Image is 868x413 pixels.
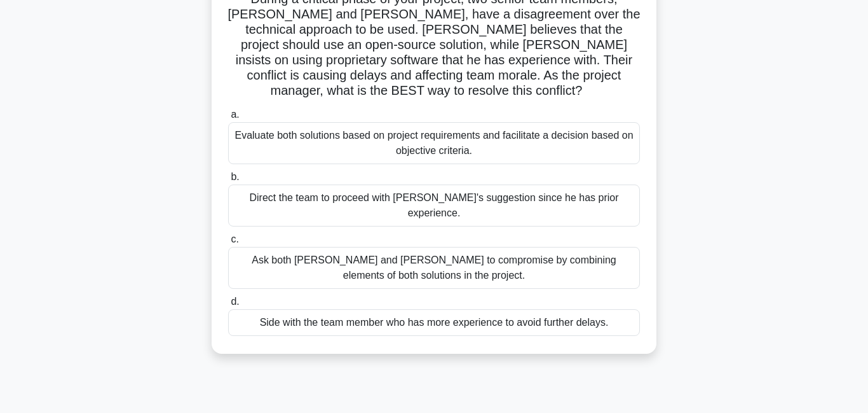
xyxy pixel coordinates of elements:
[231,109,239,120] span: a.
[228,309,640,336] div: Side with the team member who has more experience to avoid further delays.
[231,171,239,182] span: b.
[231,296,239,307] span: d.
[231,234,238,244] span: c.
[228,122,640,164] div: Evaluate both solutions based on project requirements and facilitate a decision based on objectiv...
[228,247,640,289] div: Ask both [PERSON_NAME] and [PERSON_NAME] to compromise by combining elements of both solutions in...
[228,185,640,227] div: Direct the team to proceed with [PERSON_NAME]'s suggestion since he has prior experience.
